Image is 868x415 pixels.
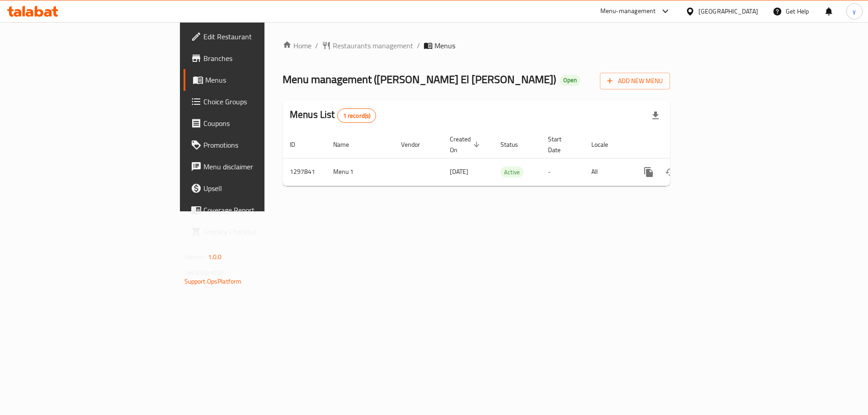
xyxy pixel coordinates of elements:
[184,47,325,69] a: Branches
[631,131,732,159] th: Actions
[698,6,758,16] div: [GEOGRAPHIC_DATA]
[333,139,361,150] span: Name
[184,177,325,199] a: Upsell
[283,69,556,89] span: Menu management ( [PERSON_NAME] El [PERSON_NAME] )
[184,199,325,221] a: Coverage Report
[322,40,413,51] a: Restaurants management
[203,31,318,42] span: Edit Restaurant
[184,221,325,242] a: Grocery Checklist
[203,226,318,237] span: Grocery Checklist
[500,167,524,177] span: Active
[333,40,413,51] span: Restaurants management
[184,275,242,287] a: Support.OpsPlatform
[338,112,376,120] span: 1 record(s)
[290,108,376,123] h2: Menus List
[184,91,325,112] a: Choice Groups
[660,161,681,183] button: Change Status
[401,139,432,150] span: Vendor
[184,156,325,177] a: Menu disclaimer
[203,183,318,194] span: Upsell
[205,75,318,85] span: Menus
[326,158,394,186] td: Menu 1
[450,166,468,177] span: [DATE]
[591,139,620,150] span: Locale
[184,134,325,156] a: Promotions
[283,40,670,51] nav: breadcrumb
[584,158,631,186] td: All
[607,75,663,87] span: Add New Menu
[450,134,482,155] span: Created On
[853,6,856,16] span: y
[290,139,307,150] span: ID
[208,251,222,263] span: 1.0.0
[203,118,318,129] span: Coupons
[600,6,656,17] div: Menu-management
[184,251,207,263] span: Version:
[434,40,455,51] span: Menus
[541,158,584,186] td: -
[638,161,660,183] button: more
[203,140,318,150] span: Promotions
[560,76,580,84] span: Open
[645,105,666,126] div: Export file
[203,205,318,215] span: Coverage Report
[283,131,732,186] table: enhanced table
[184,266,226,278] span: Get support on:
[184,112,325,134] a: Coupons
[337,108,377,123] div: Total records count
[184,26,325,47] a: Edit Restaurant
[203,161,318,172] span: Menu disclaimer
[600,73,670,89] button: Add New Menu
[203,96,318,107] span: Choice Groups
[548,134,573,155] span: Start Date
[417,40,420,51] li: /
[184,69,325,91] a: Menus
[500,139,530,150] span: Status
[560,75,580,86] div: Open
[203,53,318,64] span: Branches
